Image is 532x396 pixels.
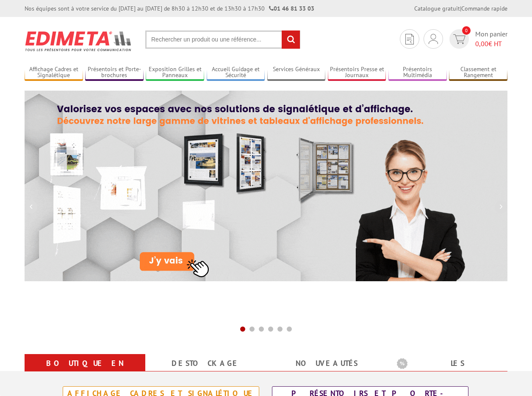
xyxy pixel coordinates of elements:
[429,34,438,44] img: devis rapide
[155,356,256,371] a: Destockage
[25,25,133,57] img: Présentoir, panneau, stand - Edimeta - PLV, affichage, mobilier bureau, entreprise
[85,66,144,80] a: Présentoirs et Porte-brochures
[397,356,497,386] a: Les promotions
[267,66,326,80] a: Services Généraux
[328,66,386,80] a: Présentoirs Presse et Journaux
[405,34,414,44] img: devis rapide
[475,39,488,48] span: 0,00
[461,5,507,12] a: Commande rapide
[388,66,447,80] a: Présentoirs Multimédia
[282,30,300,49] input: rechercher
[449,66,507,80] a: Classement et Rangement
[475,39,507,49] span: € HT
[276,356,377,371] a: nouveautés
[269,5,314,12] strong: 01 46 81 33 03
[397,356,503,373] b: Les promotions
[453,34,465,44] img: devis rapide
[447,29,507,49] a: devis rapide 0 Mon panier 0,00€ HT
[145,30,300,49] input: Rechercher un produit ou une référence...
[35,356,135,386] a: Boutique en ligne
[462,26,471,35] span: 0
[146,66,204,80] a: Exposition Grilles et Panneaux
[207,66,265,80] a: Accueil Guidage et Sécurité
[25,4,314,13] div: Nos équipes sont à votre service du [DATE] au [DATE] de 8h30 à 12h30 et de 13h30 à 17h30
[475,29,507,49] span: Mon panier
[25,66,83,80] a: Affichage Cadres et Signalétique
[414,5,460,12] a: Catalogue gratuit
[414,4,507,13] div: |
